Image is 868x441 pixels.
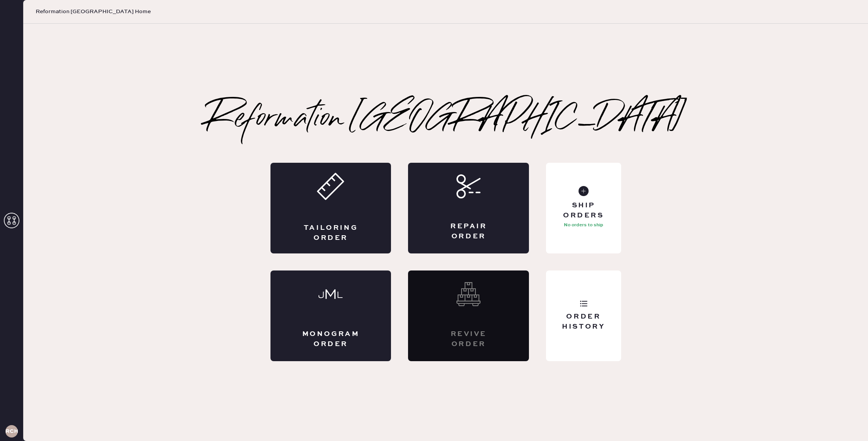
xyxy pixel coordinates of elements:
h3: RCHA [5,429,18,434]
p: No orders to ship [564,220,603,230]
div: Monogram Order [301,329,360,349]
div: Revive order [439,329,498,349]
iframe: Front Chat [831,406,865,439]
div: Order History [552,312,615,331]
span: Reformation [GEOGRAPHIC_DATA] Home [36,8,151,16]
div: Ship Orders [552,201,615,220]
div: Interested? Contact us at care@hemster.co [408,270,529,361]
div: Repair Order [439,222,498,241]
h2: Reformation [GEOGRAPHIC_DATA] [206,104,685,135]
div: Tailoring Order [301,223,360,243]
